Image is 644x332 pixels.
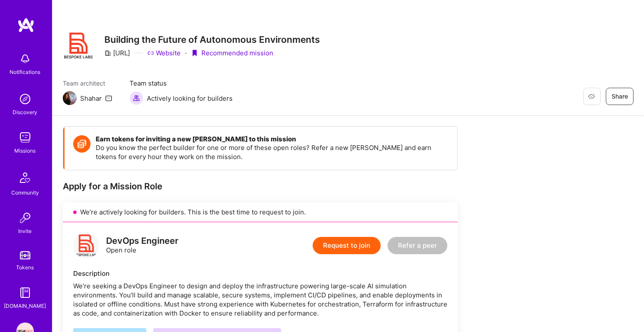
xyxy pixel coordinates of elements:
[63,79,112,88] span: Team architect
[19,227,32,236] div: Invite
[73,269,447,278] div: Description
[588,93,595,100] i: icon EyeClosed
[191,50,198,57] i: icon PurpleRibbon
[73,281,447,318] div: We’re seeking a DevOps Engineer to design and deploy the infrastructure powering large-scale AI s...
[63,91,77,105] img: Team Architect
[191,48,273,57] div: Recommended mission
[104,50,111,57] i: icon CompanyGray
[104,34,320,45] h3: Building the Future of Autonomous Environments
[4,301,46,310] div: [DOMAIN_NAME]
[606,88,634,105] button: Share
[129,79,233,88] span: Team status
[313,237,381,254] button: Request to join
[16,263,34,272] div: Tokens
[73,135,91,153] img: Token icon
[63,202,458,222] div: We’re actively looking for builders. This is the best time to request to join.
[20,251,30,259] img: tokens
[106,236,178,246] div: DevOps Engineer
[104,48,130,57] div: [URL]
[63,181,458,192] div: Apply for a Mission Role
[16,129,34,146] img: teamwork
[17,17,35,33] img: logo
[147,48,181,57] a: Website
[96,135,449,143] h4: Earn tokens for inviting a new [PERSON_NAME] to this mission
[16,90,34,108] img: discovery
[16,284,34,301] img: guide book
[15,146,36,155] div: Missions
[73,233,99,259] img: logo
[15,167,36,188] img: Community
[10,67,41,77] div: Notifications
[16,50,34,67] img: bell
[16,209,34,227] img: Invite
[129,91,143,105] img: Actively looking for builders
[388,237,447,254] button: Refer a peer
[80,94,102,103] div: Shahar
[185,48,187,57] div: ·
[63,30,94,61] img: Company Logo
[147,94,233,103] span: Actively looking for builders
[106,236,178,255] div: Open role
[11,188,39,197] div: Community
[612,92,628,101] span: Share
[13,108,38,117] div: Discovery
[96,143,449,161] p: Do you know the perfect builder for one or more of these open roles? Refer a new [PERSON_NAME] an...
[105,95,112,102] i: icon Mail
